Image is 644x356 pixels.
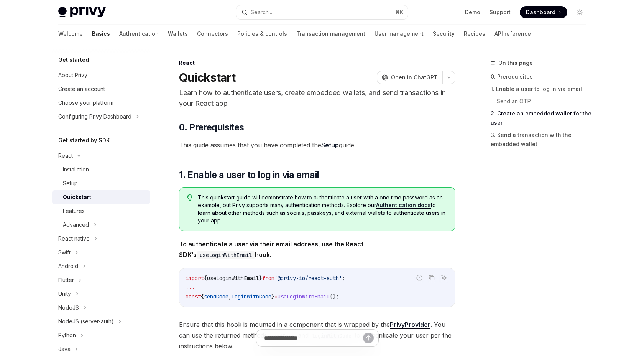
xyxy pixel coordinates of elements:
svg: Tip [187,194,192,201]
a: Welcome [58,25,83,43]
a: 2. Create an embedded wallet for the user [491,107,592,129]
span: 0. Prerequisites [179,121,244,133]
button: Ask AI [439,273,449,283]
button: React native [52,232,150,246]
span: sendCode [204,293,228,300]
a: Send an OTP [491,95,592,107]
span: This quickstart guide will demonstrate how to authenticate a user with a one time password as an ... [198,194,447,224]
button: Advanced [52,218,150,232]
a: PrivyProvider [390,321,430,329]
div: Advanced [63,220,89,229]
a: 0. Prerequisites [491,71,592,83]
input: Ask a question... [264,330,363,346]
div: NodeJS [58,303,79,312]
a: Features [52,204,150,218]
button: NodeJS (server-auth) [52,315,150,328]
button: Swift [52,246,150,259]
div: Swift [58,248,71,257]
span: Ensure that this hook is mounted in a component that is wrapped by the . You can use the returned... [179,319,455,351]
div: Features [63,206,85,216]
span: } [259,275,262,282]
a: Security [433,25,455,43]
a: Support [490,8,511,16]
div: Setup [63,179,78,188]
button: Unity [52,287,150,301]
button: Search...⌘K [236,5,408,19]
span: (); [330,293,339,300]
button: Android [52,259,150,273]
button: React [52,149,150,163]
button: Report incorrect code [414,273,424,283]
div: Quickstart [63,193,91,202]
span: '@privy-io/react-auth' [274,275,342,282]
div: React native [58,234,90,243]
span: } [271,293,274,300]
span: This guide assumes that you have completed the guide. [179,140,455,150]
div: Choose your platform [58,98,113,107]
span: useLoginWithEmail [278,293,330,300]
div: Unity [58,289,71,298]
span: from [262,275,274,282]
div: Installation [63,165,89,174]
a: Setup [321,141,339,149]
a: Basics [92,25,110,43]
img: light logo [58,7,106,18]
a: User management [375,25,424,43]
span: import [186,275,204,282]
a: Demo [465,8,480,16]
button: Java [52,342,150,356]
a: About Privy [52,68,150,82]
a: Recipes [464,25,485,43]
a: Authentication docs [376,202,431,209]
a: 3. Send a transaction with the embedded wallet [491,129,592,150]
div: React [58,151,73,160]
h5: Get started by SDK [58,136,110,145]
div: Configuring Privy Dashboard [58,112,131,121]
a: Create an account [52,82,150,96]
a: Connectors [197,25,228,43]
div: Java [58,344,71,354]
code: useLoginWithEmail [197,251,255,259]
div: NodeJS (server-auth) [58,317,114,326]
button: NodeJS [52,301,150,315]
p: Learn how to authenticate users, create embedded wallets, and send transactions in your React app [179,87,455,109]
div: Search... [251,8,272,17]
span: ... [186,284,195,291]
span: Dashboard [526,8,555,16]
span: = [274,293,278,300]
button: Python [52,328,150,342]
span: Open in ChatGPT [391,74,438,81]
a: Dashboard [520,6,567,18]
span: { [201,293,204,300]
a: Wallets [168,25,188,43]
a: 1. Enable a user to log in via email [491,83,592,95]
div: Create an account [58,84,105,94]
strong: To authenticate a user via their email address, use the React SDK’s hook. [179,240,363,259]
span: , [228,293,232,300]
a: Policies & controls [237,25,287,43]
button: Send message [363,333,374,343]
a: Authentication [119,25,159,43]
a: Choose your platform [52,96,150,110]
span: ; [342,275,345,282]
span: const [186,293,201,300]
button: Configuring Privy Dashboard [52,110,150,124]
a: Setup [52,176,150,190]
button: Flutter [52,273,150,287]
span: loginWithCode [232,293,271,300]
span: ⌘ K [395,9,403,15]
a: Installation [52,163,150,176]
a: Transaction management [296,25,365,43]
div: Android [58,262,78,271]
h1: Quickstart [179,71,236,84]
div: Flutter [58,275,74,285]
a: API reference [495,25,531,43]
a: Quickstart [52,190,150,204]
button: Toggle dark mode [573,6,586,18]
div: React [179,59,455,67]
button: Open in ChatGPT [377,71,442,84]
button: Copy the contents from the code block [427,273,437,283]
span: { [204,275,207,282]
h5: Get started [58,55,89,64]
div: Python [58,331,76,340]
